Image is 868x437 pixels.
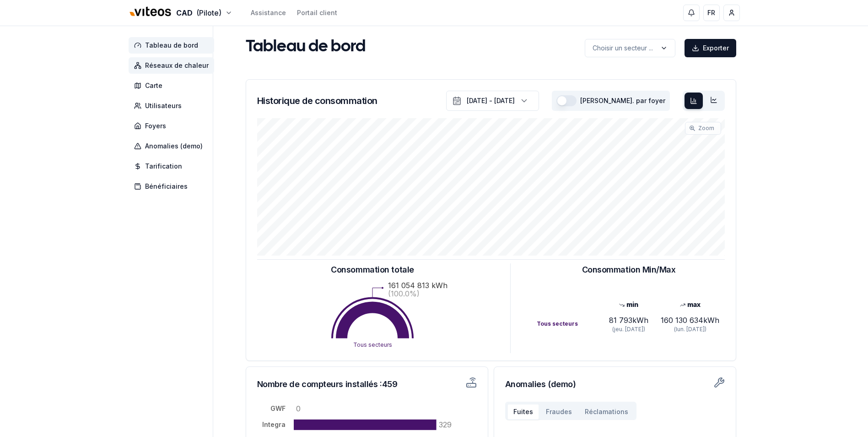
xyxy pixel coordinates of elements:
div: 81 793 kWh [598,315,659,326]
button: Réclamations [578,404,635,420]
span: Carte [145,81,162,90]
span: (Pilote) [196,7,221,18]
div: Tous secteurs [537,320,598,328]
text: Tous secteurs [353,341,392,348]
span: Utilisateurs [145,101,182,110]
a: Réseaux de chaleur [129,57,218,74]
span: Réseaux de chaleur [145,61,209,70]
a: Carte [129,77,218,94]
text: (100.0%) [388,289,420,298]
a: Bénéficiaires [129,178,218,195]
div: [DATE] - [DATE] [467,96,515,105]
a: Assistance [251,8,286,17]
img: Viteos - CAD Logo [129,1,173,23]
div: (jeu. [DATE]) [598,326,659,333]
span: Bénéficiaires [145,182,188,191]
a: Tableau de bord [129,37,218,54]
button: Fuites [507,404,539,420]
button: Exporter [685,39,736,57]
tspan: 329 [438,420,451,429]
button: label [585,39,675,57]
a: Anomalies (demo) [129,138,218,154]
span: FR [707,8,715,17]
button: Fraudes [539,404,578,420]
h3: Consommation totale [331,263,414,276]
button: [DATE] - [DATE] [446,91,539,111]
div: (lun. [DATE]) [659,326,721,333]
tspan: 0 [296,404,301,413]
text: 161 054 813 kWh [388,281,447,290]
span: Tarification [145,162,182,171]
button: FR [703,5,720,21]
div: max [659,300,721,309]
span: Zoom [698,125,714,132]
a: Utilisateurs [129,98,218,114]
div: 160 130 634 kWh [659,315,721,326]
a: Foyers [129,118,218,134]
h3: Anomalies (demo) [505,378,725,391]
h3: Historique de consommation [257,94,377,107]
h1: Tableau de bord [246,38,366,56]
span: Anomalies (demo) [145,142,203,151]
span: CAD [176,7,193,18]
h3: Nombre de compteurs installés : 459 [257,378,416,391]
button: CAD(Pilote) [129,3,232,23]
p: Choisir un secteur ... [593,44,653,53]
span: Foyers [145,121,166,131]
tspan: Integra [262,421,286,428]
div: min [598,300,659,309]
h3: Consommation Min/Max [582,263,676,276]
label: [PERSON_NAME]. par foyer [580,98,665,104]
span: Tableau de bord [145,41,198,50]
tspan: GWF [270,404,286,412]
a: Portail client [297,8,337,17]
a: Tarification [129,158,218,175]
